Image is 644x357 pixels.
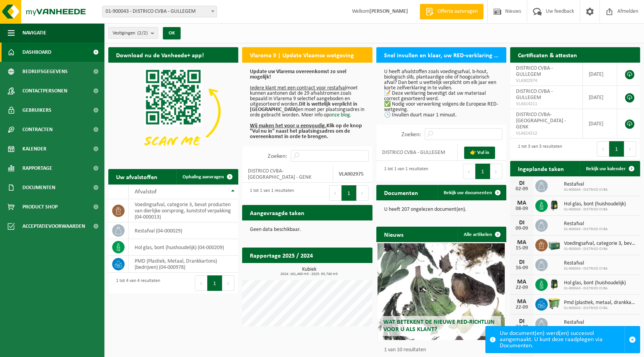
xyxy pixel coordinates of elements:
[376,185,426,200] h2: Documenten
[376,227,411,242] h2: Nieuws
[22,178,55,197] span: Documenten
[315,263,372,278] a: Bekijk rapportage
[176,169,237,184] a: Ophaling aanvragen
[22,23,46,43] span: Navigatie
[514,259,530,265] div: DI
[564,221,608,227] span: Restafval
[108,63,238,160] img: Download de VHEPlus App
[22,62,68,81] span: Bedrijfsgegevens
[514,279,530,285] div: MA
[516,130,577,137] span: VLA614212
[246,184,294,202] div: 1 tot 1 van 1 resultaten
[514,305,530,310] div: 22-09
[564,326,608,330] span: 01-900043 - DISTRICO CVBA
[22,120,53,139] span: Contracten
[242,248,321,263] h2: Rapportage 2025 / 2024
[250,227,364,232] p: Geen data beschikbaar.
[102,6,217,17] span: 01-900043 - DISTRICO CVBA - GULLEGEM
[183,174,224,179] span: Ophaling aanvragen
[222,275,234,291] button: Next
[564,241,636,247] span: Voedingsafval, categorie 3, bevat producten van dierlijke oorsprong, kunststof v...
[250,69,346,80] b: Update uw Vlarema overeenkomst zo snel mogelijk!
[514,285,530,290] div: 22-09
[583,86,617,109] td: [DATE]
[380,163,428,180] div: 1 tot 1 van 1 resultaten
[548,238,561,251] img: PB-LB-0680-HPE-GN-01
[564,181,608,188] span: Restafval
[112,275,160,292] div: 1 tot 4 van 4 resultaten
[437,185,506,200] a: Bekijk uw documenten
[564,286,626,291] span: 01-900043 - DISTRICO CVBA
[401,132,421,138] label: Zoeken:
[463,164,475,179] button: Previous
[22,197,58,217] span: Product Shop
[514,206,530,212] div: 08-09
[242,166,333,183] td: DISTRICO CVBA-[GEOGRAPHIC_DATA] - GENK
[548,297,561,310] img: WB-0660-HPE-GN-50
[329,112,352,118] a: onze blog.
[329,185,342,201] button: Previous
[564,280,626,286] span: Hol glas, bont (huishoudelijk)
[163,27,181,39] button: OK
[583,109,617,138] td: [DATE]
[246,272,372,276] span: 2024: 161,460 m3 - 2025: 93,740 m3
[250,85,346,91] u: Iedere klant met een contract voor restafval
[514,220,530,226] div: DI
[564,306,636,311] span: 01-900043 - DISTRICO CVBA
[564,260,608,266] span: Restafval
[22,139,46,159] span: Kalender
[624,141,636,157] button: Next
[22,101,51,120] span: Gebruikers
[514,318,530,325] div: DI
[129,239,238,256] td: hol glas, bont (huishoudelijk) (04-000209)
[436,8,480,15] span: Offerte aanvragen
[242,47,362,62] h2: Vlarema 9 | Update Vlaamse wetgeving
[207,275,222,291] button: 1
[548,198,561,212] img: CR-HR-1C-1000-PES-01
[564,207,626,212] span: 01-900043 - DISTRICO CVBA
[102,6,217,17] span: 01-900043 - DISTRICO CVBA - GULLEGEM
[580,161,639,176] a: Bekijk uw kalender
[516,101,577,107] span: VLA614211
[514,180,530,186] div: DI
[510,47,585,62] h2: Certificaten & attesten
[357,185,369,201] button: Next
[268,153,287,159] label: Zoeken:
[516,65,553,77] span: DISTRICO CVBA - GULLEGEM
[250,101,357,113] b: Dit is wettelijk verplicht in [GEOGRAPHIC_DATA]
[458,227,506,242] a: Alle artikelen
[376,47,506,62] h2: Snel invullen en klaar, uw RED-verklaring voor 2025
[514,325,530,330] div: 23-09
[516,89,553,101] span: DISTRICO CVBA - GULLEGEM
[113,27,148,39] span: Vestigingen
[137,31,148,36] count: (2/2)
[108,27,158,39] button: Vestigingen(2/2)
[384,347,502,353] p: 1 van 10 resultaten
[564,201,626,207] span: Hol glas, bont (huishoudelijk)
[464,147,495,159] a: 👉 Vul in
[378,243,505,340] a: Wat betekent de nieuwe RED-richtlijn voor u als klant?
[514,226,530,231] div: 09-09
[242,205,312,220] h2: Aangevraagde taken
[583,63,617,86] td: [DATE]
[510,161,572,176] h2: Ingeplande taken
[108,47,212,62] h2: Download nu de Vanheede+ app!
[420,4,483,19] a: Offerte aanvragen
[376,144,458,161] td: DISTRICO CVBA - GULLEGEM
[514,265,530,271] div: 16-09
[514,200,530,206] div: MA
[342,185,357,201] button: 1
[22,81,67,101] span: Contactpersonen
[514,186,530,192] div: 02-09
[597,141,609,157] button: Previous
[250,69,364,140] p: moet kunnen aantonen dat de 29 afvalstromen zoals bepaald in Vlarema 9 selectief aangeboden en ui...
[564,319,608,326] span: Restafval
[475,164,490,179] button: 1
[500,326,625,353] div: Uw document(en) werd(en) succesvol aangemaakt. U kunt deze raadplegen via Documenten.
[564,188,608,192] span: 01-900043 - DISTRICO CVBA
[586,166,626,171] span: Bekijk uw kalender
[369,9,408,14] strong: [PERSON_NAME]
[129,199,238,222] td: voedingsafval, categorie 3, bevat producten van dierlijke oorsprong, kunststof verpakking (04-000...
[514,299,530,305] div: MA
[564,247,636,251] span: 01-900043 - DISTRICO CVBA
